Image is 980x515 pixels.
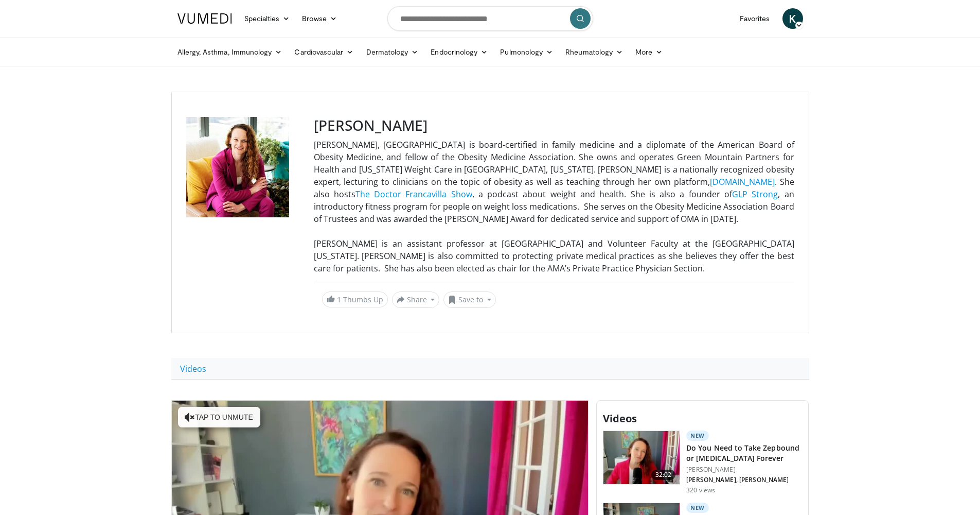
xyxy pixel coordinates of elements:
[494,42,559,62] a: Pulmonology
[686,431,709,441] p: New
[734,8,776,29] a: Favorites
[178,407,260,427] button: Tap to unmute
[603,411,637,425] span: Videos
[732,188,778,200] a: GLP Strong
[337,295,341,304] span: 1
[686,476,802,484] p: [PERSON_NAME], [PERSON_NAME]
[424,42,494,62] a: Endocrinology
[314,139,794,274] p: [PERSON_NAME], [GEOGRAPHIC_DATA] is board-certified in family medicine and a diplomate of the Ame...
[651,470,676,480] span: 32:02
[686,443,802,463] h3: Do You Need to Take Zepbound or [MEDICAL_DATA] Forever
[238,8,296,29] a: Specialties
[686,486,715,494] p: 320 views
[392,291,440,308] button: Share
[629,42,669,62] a: More
[559,42,629,62] a: Rheumatology
[603,431,802,494] a: 32:02 New Do You Need to Take Zepbound or [MEDICAL_DATA] Forever [PERSON_NAME] [PERSON_NAME], [PE...
[177,13,232,24] img: VuMedi Logo
[288,42,360,62] a: Cardiovascular
[360,42,425,62] a: Dermatology
[686,466,802,474] p: [PERSON_NAME]
[782,8,803,29] a: K
[710,176,775,187] a: [DOMAIN_NAME]
[322,291,388,307] a: 1 Thumbs Up
[171,42,289,62] a: Allergy, Asthma, Immunology
[443,291,496,308] button: Save to
[171,358,215,380] a: Videos
[387,6,593,31] input: Search topics, interventions
[314,117,794,134] h3: [PERSON_NAME]
[296,8,343,29] a: Browse
[603,431,680,485] img: 108393d3-e9a9-4148-9a7e-be72764aad0c.150x105_q85_crop-smart_upscale.jpg
[355,188,472,200] a: The Doctor Francavilla Show
[686,503,709,513] p: New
